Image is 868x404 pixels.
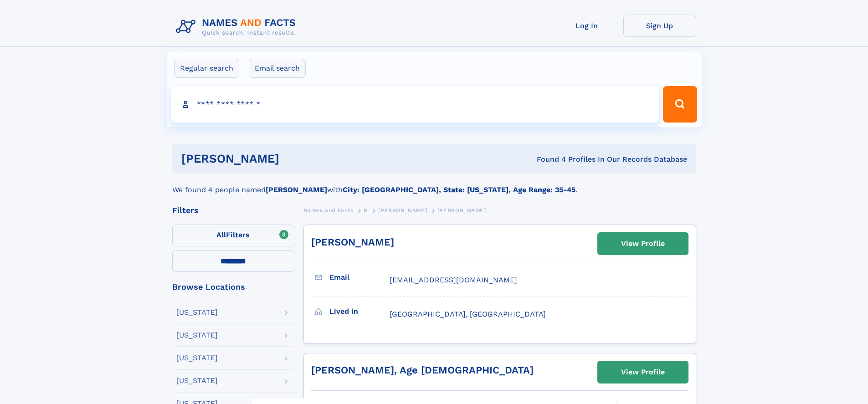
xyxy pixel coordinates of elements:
span: [GEOGRAPHIC_DATA], [GEOGRAPHIC_DATA] [390,310,546,318]
div: [US_STATE] [176,377,218,384]
a: View Profile [598,361,688,383]
a: [PERSON_NAME] [378,205,427,216]
h3: Lived in [329,304,390,319]
b: City: [GEOGRAPHIC_DATA], State: [US_STATE], Age Range: 35-45 [343,185,575,194]
div: [US_STATE] [176,354,218,362]
a: Names and Facts [303,205,354,216]
div: Filters [172,206,294,215]
a: Sign Up [623,15,696,37]
label: Filters [172,225,294,246]
span: [PERSON_NAME] [437,207,486,214]
h1: [PERSON_NAME] [181,153,408,164]
label: Regular search [174,59,239,78]
a: [PERSON_NAME] [311,236,394,248]
input: search input [171,86,659,123]
b: [PERSON_NAME] [266,185,327,194]
span: All [216,230,226,239]
span: N [364,207,368,214]
div: Browse Locations [172,283,294,291]
div: [US_STATE] [176,332,218,339]
label: Email search [249,59,306,78]
span: [EMAIL_ADDRESS][DOMAIN_NAME] [390,276,517,284]
h3: Email [329,270,390,285]
div: [US_STATE] [176,309,218,316]
a: [PERSON_NAME], Age [DEMOGRAPHIC_DATA] [311,364,534,376]
div: We found 4 people named with . [172,174,696,195]
a: N [364,205,368,216]
a: Log In [550,15,623,37]
a: View Profile [598,233,688,255]
button: Search Button [663,86,697,123]
div: View Profile [621,362,665,383]
img: Logo Names and Facts [172,15,303,39]
span: [PERSON_NAME] [378,207,427,214]
div: View Profile [621,233,665,254]
div: Found 4 Profiles In Our Records Database [408,154,687,164]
